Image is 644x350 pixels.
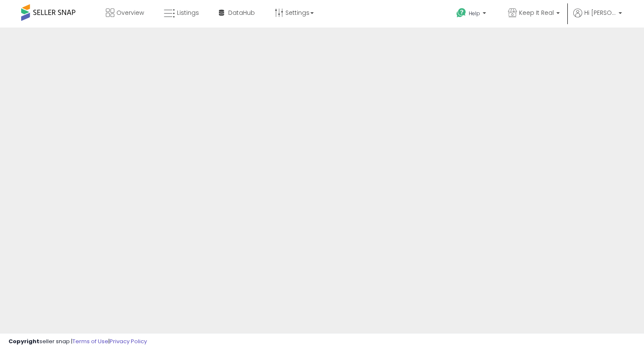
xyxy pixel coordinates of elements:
[450,1,495,28] a: Help
[177,8,199,17] span: Listings
[8,338,147,346] div: seller snap | |
[8,337,39,345] strong: Copyright
[584,8,616,17] span: Hi [PERSON_NAME]
[110,337,147,345] a: Privacy Policy
[519,8,554,17] span: Keep It Real
[456,8,467,18] i: Get Help
[469,10,480,17] span: Help
[72,337,108,345] a: Terms of Use
[228,8,255,17] span: DataHub
[573,8,622,28] a: Hi [PERSON_NAME]
[116,8,144,17] span: Overview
